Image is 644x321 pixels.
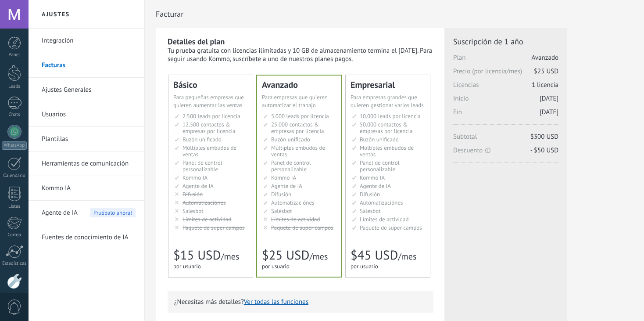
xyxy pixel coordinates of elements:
[453,36,558,47] span: Suscripción de 1 año
[29,176,144,201] li: Kommo IA
[182,216,232,223] span: Límites de actividad
[29,151,144,176] li: Herramientas de comunicación
[182,224,245,231] span: Paquete de super campos
[182,199,226,206] span: Automatizaciónes
[173,247,221,263] span: $15 USD
[453,67,558,81] span: Precio (por licencia/mes)
[453,108,558,122] span: Fin
[244,298,308,306] button: Ver todas las funciones
[182,159,222,173] span: Panel de control personalizable
[2,141,27,150] div: WhatsApp
[360,121,412,135] span: 50.000 contactos & empresas por licencia
[42,225,136,250] a: Fuentes de conocimiento de IA
[398,251,416,262] span: /mes
[182,121,235,135] span: 12.500 contactos & empresas por licencia
[309,251,328,262] span: /mes
[42,78,136,102] a: Ajustes Generales
[42,201,136,225] a: Agente de IA Pruébalo ahora!
[174,298,427,306] p: ¿Necesitas más detalles?
[271,207,292,215] span: Salesbot
[360,144,414,158] span: Múltiples embudos de ventas
[221,251,239,262] span: /mes
[262,94,328,109] span: Para empresas que quieren automatizar el trabajo
[29,78,144,102] li: Ajustes Generales
[351,80,425,89] div: Empresarial
[182,191,203,198] span: Difusión
[360,182,391,190] span: Agente de IA
[42,201,78,225] span: Agente de IA
[42,151,136,176] a: Herramientas de comunicación
[42,176,136,201] a: Kommo IA
[262,80,336,89] div: Avanzado
[540,94,558,103] span: [DATE]
[182,207,204,215] span: Salesbot
[262,247,309,263] span: $25 USD
[29,225,144,249] li: Fuentes de conocimiento de IA
[360,224,422,231] span: Paquete de super campos
[42,102,136,127] a: Usuarios
[90,208,136,217] span: Pruébalo ahora!
[453,133,558,146] span: Subtotal
[271,144,325,158] span: Múltiples embudos de ventas
[540,108,558,116] span: [DATE]
[42,53,136,78] a: Facturas
[156,9,183,18] span: Facturar
[271,174,296,181] span: Kommo IA
[182,182,214,190] span: Agente de IA
[271,191,291,198] span: Difusión
[2,84,27,90] div: Leads
[530,133,558,141] span: $300 USD
[2,232,27,238] div: Correo
[351,247,398,263] span: $45 USD
[271,112,329,120] span: 5.000 leads por licencia
[453,146,558,155] span: Descuento
[271,121,324,135] span: 25.000 contactos & empresas por licencia
[168,47,433,63] div: Tu prueba gratuita con licencias ilimitadas y 10 GB de almacenamiento termina el [DATE]. Para seg...
[29,102,144,127] li: Usuarios
[173,94,244,109] span: Para pequeñas empresas que quieren aumentar las ventas
[360,174,385,181] span: Kommo IA
[168,36,225,47] b: Detalles del plan
[2,112,27,118] div: Chats
[42,127,136,151] a: Plantillas
[271,199,315,206] span: Automatizaciónes
[173,263,201,270] span: por usuario
[360,136,399,143] span: Buzón unificado
[2,204,27,209] div: Listas
[534,67,558,76] span: $25 USD
[453,94,558,108] span: Inicio
[182,112,240,120] span: 2.500 leads por licencia
[29,201,144,225] li: Agente de IA
[360,216,409,223] span: Límites de actividad
[29,127,144,151] li: Plantillas
[271,224,333,231] span: Paquete de super campos
[182,144,236,158] span: Múltiples embudos de ventas
[262,263,290,270] span: por usuario
[271,182,302,190] span: Agente de IA
[532,81,558,89] span: 1 licencia
[42,29,136,53] a: Integración
[360,112,421,120] span: 10.000 leads por licencia
[182,174,208,181] span: Kommo IA
[453,54,558,67] span: Plan
[360,191,380,198] span: Difusión
[351,263,378,270] span: por usuario
[271,159,311,173] span: Panel de control personalizable
[360,159,400,173] span: Panel de control personalizable
[173,80,248,89] div: Básico
[360,207,381,215] span: Salesbot
[29,29,144,53] li: Integración
[29,53,144,78] li: Facturas
[271,216,320,223] span: Límites de actividad
[2,261,27,267] div: Estadísticas
[453,81,558,94] span: Licencias
[182,136,222,143] span: Buzón unificado
[271,136,310,143] span: Buzón unificado
[2,52,27,58] div: Panel
[2,173,27,179] div: Calendario
[360,199,403,206] span: Automatizaciónes
[532,54,558,62] span: Avanzado
[351,94,424,109] span: Para empresas grandes que quieren gestionar varios leads
[530,146,558,155] span: - $50 USD
[2,292,27,297] div: Ajustes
